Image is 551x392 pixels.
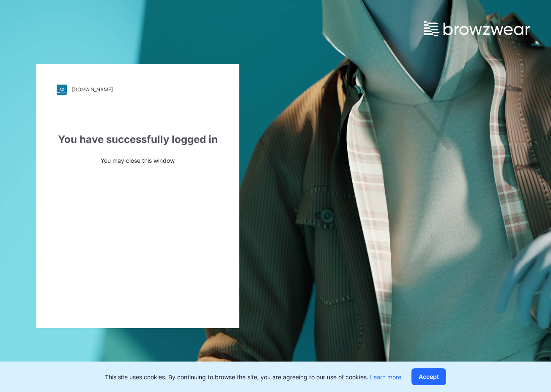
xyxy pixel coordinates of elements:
[411,368,446,385] button: Accept
[57,85,219,95] a: [DOMAIN_NAME]
[57,156,219,165] p: You may close this window
[57,132,219,147] div: You have successfully logged in
[370,373,401,381] a: Learn more
[72,86,113,93] div: [DOMAIN_NAME]
[424,21,530,36] img: browzwear-logo.e42bd6dac1945053ebaf764b6aa21510.svg
[105,373,401,381] p: This site uses cookies. By continuing to browse the site, you are agreeing to our use of cookies.
[57,85,67,95] img: stylezone-logo.562084cfcfab977791bfbf7441f1a819.svg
